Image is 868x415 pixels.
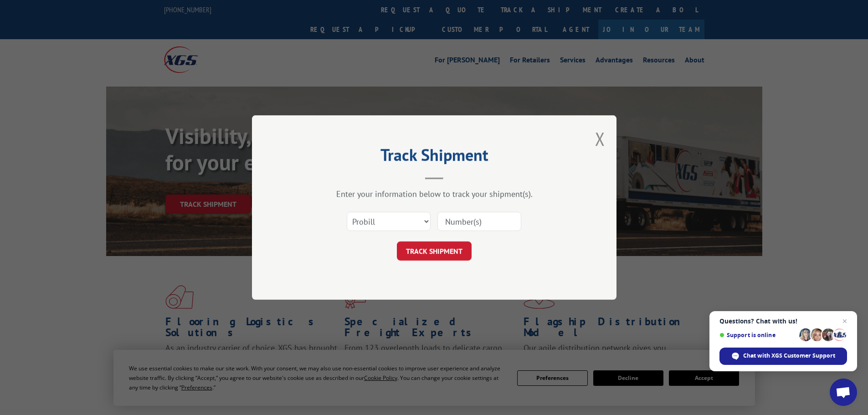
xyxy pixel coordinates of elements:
[298,189,571,199] div: Enter your information below to track your shipment(s).
[719,348,847,365] div: Chat with XGS Customer Support
[437,212,521,231] input: Number(s)
[719,332,796,338] span: Support is online
[839,316,850,327] span: Close chat
[298,149,571,166] h2: Track Shipment
[595,127,605,151] button: Close modal
[830,379,857,406] div: Open chat
[719,318,847,325] span: Questions? Chat with us!
[743,352,835,360] span: Chat with XGS Customer Support
[397,241,472,261] button: TRACK SHIPMENT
